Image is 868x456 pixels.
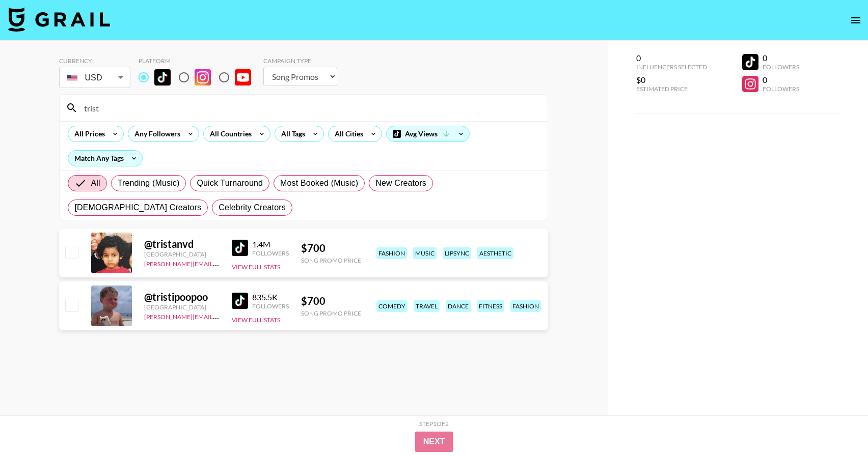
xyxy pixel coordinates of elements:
[414,300,440,312] div: travel
[846,10,866,31] button: open drawer
[197,177,263,189] span: Quick Turnaround
[68,126,107,141] div: All Prices
[301,256,361,264] div: Song Promo Price
[301,295,361,307] div: $ 700
[763,53,799,63] div: 0
[329,126,365,141] div: All Cities
[376,300,408,312] div: comedy
[280,177,358,189] span: Most Booked (Music)
[301,309,361,317] div: Song Promo Price
[144,303,220,311] div: [GEOGRAPHIC_DATA]
[78,100,541,116] input: Search by User Name
[376,247,407,259] div: fashion
[446,300,471,312] div: dance
[636,53,707,63] div: 0
[510,300,541,312] div: fashion
[219,202,286,214] span: Celebrity Creators
[419,420,449,427] div: Step 1 of 2
[144,291,220,303] div: @ tristipoopoo
[8,7,110,32] img: Grail Talent
[817,405,856,444] iframe: Drift Widget Chat Controller
[263,57,337,65] div: Campaign Type
[235,69,251,85] img: YouTube
[144,238,220,250] div: @ tristanvd
[763,63,799,71] div: Followers
[252,302,289,310] div: Followers
[59,57,130,65] div: Currency
[387,126,469,141] div: Avg Views
[443,247,471,259] div: lipsync
[477,300,504,312] div: fitness
[195,69,211,85] img: Instagram
[118,177,180,189] span: Trending (Music)
[91,177,100,189] span: All
[477,247,513,259] div: aesthetic
[763,75,799,85] div: 0
[68,151,142,166] div: Match Any Tags
[375,177,426,189] span: New Creators
[61,69,128,87] div: USD
[232,316,280,324] button: View Full Stats
[252,249,289,257] div: Followers
[204,126,254,141] div: All Countries
[275,126,307,141] div: All Tags
[763,85,799,93] div: Followers
[252,292,289,302] div: 835.5K
[154,69,171,85] img: TikTok
[232,293,248,309] img: TikTok
[232,263,280,271] button: View Full Stats
[636,63,707,71] div: Influencers Selected
[301,242,361,254] div: $ 700
[144,250,220,258] div: [GEOGRAPHIC_DATA]
[128,126,182,141] div: Any Followers
[74,202,201,214] span: [DEMOGRAPHIC_DATA] Creators
[252,239,289,249] div: 1.4M
[415,432,453,452] button: Next
[144,311,343,321] a: [PERSON_NAME][EMAIL_ADDRESS][PERSON_NAME][DOMAIN_NAME]
[139,57,259,65] div: Platform
[413,247,437,259] div: music
[636,75,707,85] div: $0
[636,85,707,93] div: Estimated Price
[144,258,392,268] a: [PERSON_NAME][EMAIL_ADDRESS][PERSON_NAME][PERSON_NAME][DOMAIN_NAME]
[232,240,248,256] img: TikTok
